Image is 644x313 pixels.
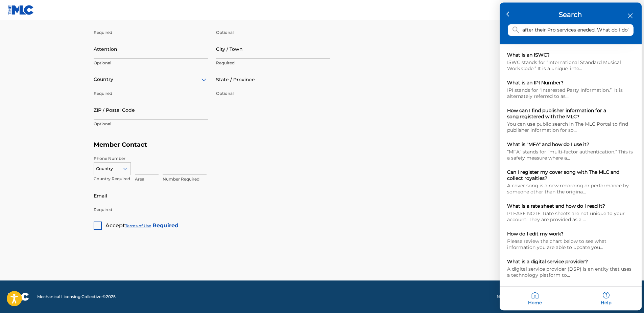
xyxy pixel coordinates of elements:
[507,52,634,58] div: What is an ISWC?
[507,259,634,265] div: What is a digital service provider?
[500,76,642,104] div: <span class="hs-search-highlight hs-highlight-title">What</span> is an <span class="hs-search-hig...
[500,104,642,138] div: How can <span class="hs-search-highlight hs-highlight-title">I</span> find publisher <span class=...
[571,287,642,311] div: Help
[500,227,642,255] div: How do <span class="hs-search-highlight hs-highlight-title">I</span> edit my work?
[507,60,634,72] div: ISWC stands for “International Standard Musical Work Code.” It is a unique, inte...
[507,266,634,278] div: A digital service provider (DSP) is an entity that uses a technology platform to...
[500,138,642,165] div: <span class="hs-search-highlight hs-highlight-title">What</span> is "MFA" and how do <span class=...
[508,11,634,19] h3: Search
[507,108,634,120] div: How can I find publisher information for a song registered with The MLC?
[507,203,634,209] div: What is a rate sheet and how do I read it?
[507,211,634,223] div: PLEASE NOTE: Rate sheets are not unique to your account. They are provided as a ...
[500,165,642,199] div: Can <span class="hs-search-highlight hs-highlight-title">I</span> register my cover song with The...
[507,169,634,182] div: Can I register my cover song with The MLC and collect royalties?
[507,231,634,237] div: How do I edit my work?
[512,27,519,34] svg: icon
[507,121,634,133] div: You can use public search in The MLC Portal to find publisher information for so...
[500,283,642,310] div: <span class="hs-search-highlight hs-highlight-title">What</span> is an <span class="hs-search-hig...
[500,287,571,311] div: Home
[507,80,634,86] div: What is an IPI Number?
[507,183,634,195] div: A cover song is a new recording or performance by someone other than the origina...
[627,13,634,19] div: close resource center
[507,142,634,148] div: What is "MFA" and how do I use it?
[507,149,634,161] div: “MFA” stands for “multi-factor authentication.” This is a safety measure where a...
[500,255,642,283] div: <span class="hs-search-highlight hs-highlight-title">What</span> is a digital service <span class...
[507,238,634,251] div: Please review the chart below to see what information you are able to update you...
[500,48,642,76] div: <span class="hs-search-highlight hs-highlight-title">What</span> is an <span class="hs-search-hig...
[508,24,634,36] input: Search for help
[500,199,642,227] div: <span class="hs-search-highlight hs-highlight-title">What</span> is a rate sheet and how do <span...
[507,87,634,100] div: IPI stands for “Interested Party Information.” It is alternately referred to as...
